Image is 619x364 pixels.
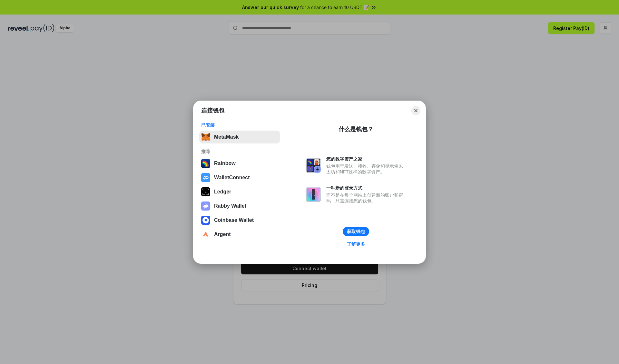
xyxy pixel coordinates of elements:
[306,158,321,173] img: svg+xml,%3Csvg%20xmlns%3D%22http%3A%2F%2Fwww.w3.org%2F2000%2Fsvg%22%20fill%3D%22none%22%20viewBox...
[214,203,246,209] div: Rabby Wallet
[326,192,406,204] div: 而不是在每个网站上创建新的账户和密码，只需连接您的钱包。
[199,214,280,227] button: Coinbase Wallet
[199,185,280,198] button: Ledger
[214,217,254,223] div: Coinbase Wallet
[201,122,278,128] div: 已安装
[201,216,210,225] img: svg+xml,%3Csvg%20width%3D%2228%22%20height%3D%2228%22%20viewBox%3D%220%200%2028%2028%22%20fill%3D...
[214,175,250,181] div: WalletConnect
[343,240,369,248] a: 了解更多
[214,161,236,166] div: Rainbow
[199,228,280,241] button: Argent
[339,125,373,133] div: 什么是钱包？
[201,133,210,142] img: svg+xml,%3Csvg%20fill%3D%22none%22%20height%3D%2233%22%20viewBox%3D%220%200%2035%2033%22%20width%...
[411,106,420,115] button: Close
[201,107,224,114] h1: 连接钱包
[201,202,210,211] img: svg+xml,%3Csvg%20xmlns%3D%22http%3A%2F%2Fwww.w3.org%2F2000%2Fsvg%22%20fill%3D%22none%22%20viewBox...
[199,171,280,184] button: WalletConnect
[201,230,210,239] img: svg+xml,%3Csvg%20width%3D%2228%22%20height%3D%2228%22%20viewBox%3D%220%200%2028%2028%22%20fill%3D...
[343,227,369,236] button: 获取钱包
[201,187,210,196] img: svg+xml,%3Csvg%20xmlns%3D%22http%3A%2F%2Fwww.w3.org%2F2000%2Fsvg%22%20width%3D%2228%22%20height%3...
[199,200,280,212] button: Rabby Wallet
[201,159,210,168] img: svg+xml,%3Csvg%20width%3D%22120%22%20height%3D%22120%22%20viewBox%3D%220%200%20120%20120%22%20fil...
[201,149,278,154] div: 推荐
[201,173,210,182] img: svg+xml,%3Csvg%20width%3D%2228%22%20height%3D%2228%22%20viewBox%3D%220%200%2028%2028%22%20fill%3D...
[347,241,365,247] div: 了解更多
[326,156,406,162] div: 您的数字资产之家
[199,131,280,143] button: MetaMask
[199,157,280,170] button: Rainbow
[214,189,231,195] div: Ledger
[306,187,321,202] img: svg+xml,%3Csvg%20xmlns%3D%22http%3A%2F%2Fwww.w3.org%2F2000%2Fsvg%22%20fill%3D%22none%22%20viewBox...
[214,134,239,140] div: MetaMask
[326,163,406,175] div: 钱包用于发送、接收、存储和显示像以太坊和NFT这样的数字资产。
[347,229,365,234] div: 获取钱包
[326,185,406,191] div: 一种新的登录方式
[214,231,231,237] div: Argent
